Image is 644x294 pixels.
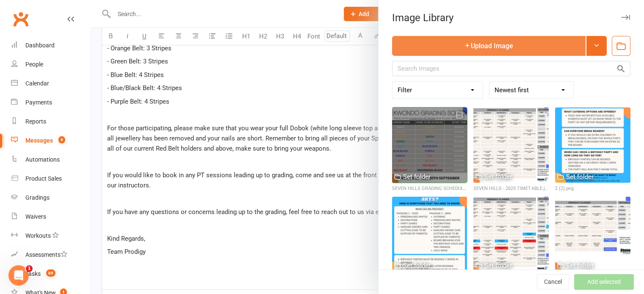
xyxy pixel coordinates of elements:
[379,12,644,24] div: Image Library
[10,8,31,30] a: Clubworx
[46,269,55,277] span: 89
[566,261,594,271] div: Set folder
[25,137,53,144] div: Messages
[473,107,549,183] img: SEVEN HILLS - 2025 TIMETABLE.jpg
[403,261,431,271] div: Set folder
[25,251,67,258] div: Assessments
[25,232,51,239] div: Workouts
[25,270,41,277] div: Tasks
[25,99,52,106] div: Payments
[11,207,89,226] a: Waivers
[11,74,89,93] a: Calendar
[25,175,62,182] div: Product Sales
[473,185,549,192] div: SEVEN HILLS - 2025 TIMETABLE.jpg
[11,264,89,283] a: Tasks 89
[392,61,630,76] input: Search images
[484,172,512,182] div: Set folder
[11,245,89,264] a: Assessments
[25,194,50,201] div: Gradings
[392,36,586,56] button: Upload Image
[58,136,65,143] span: 9
[25,213,46,220] div: Waivers
[392,197,467,272] img: 1.png
[11,169,89,188] a: Product Sales
[555,185,630,192] div: 2 (2).png
[473,197,549,272] img: SEVEN HILLS - 2025 TIMETABLE (9).png
[25,80,49,87] div: Calendar
[25,156,60,163] div: Automations
[403,172,431,182] div: Set folder
[11,150,89,169] a: Automations
[555,107,630,183] img: 2 (2).png
[11,188,89,207] a: Gradings
[555,197,630,272] img: DURAL - MARCH 2025.jpg
[11,55,89,74] a: People
[566,172,594,182] div: Set folder
[8,265,29,286] iframe: Intercom live chat
[11,36,89,55] a: Dashboard
[537,275,569,290] button: Cancel
[392,185,467,192] div: SEVEN HILLS GRADING SCHEDULE.jpg
[11,93,89,112] a: Payments
[11,112,89,131] a: Reports
[11,226,89,245] a: Workouts
[26,265,33,272] span: 1
[11,131,89,150] a: Messages 9
[484,261,512,271] div: Set folder
[25,42,55,49] div: Dashboard
[25,118,46,125] div: Reports
[25,61,43,68] div: People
